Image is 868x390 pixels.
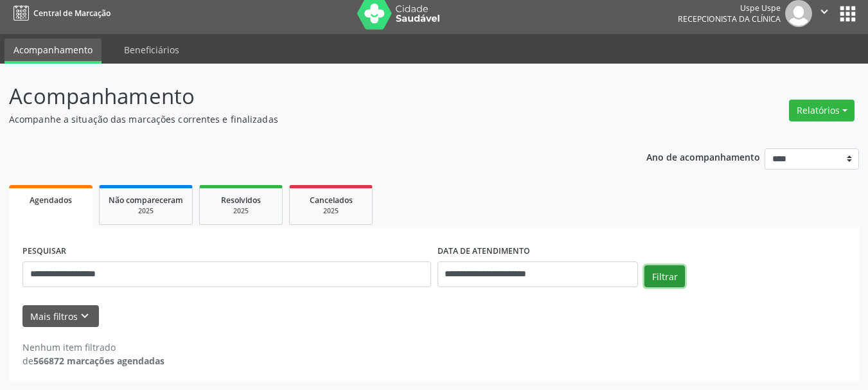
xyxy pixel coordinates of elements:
[22,242,66,261] label: PESQUISAR
[646,148,760,164] p: Ano de acompanhamento
[22,341,164,354] div: Nenhum item filtrado
[678,3,781,13] div: Uspe Uspe
[109,206,183,216] div: 2025
[115,39,188,61] a: Beneficiários
[30,195,72,206] span: Agendados
[789,100,855,121] button: Relatórios
[33,355,164,367] strong: 566872 marcações agendadas
[299,206,363,216] div: 2025
[817,4,831,19] i: 
[9,3,111,24] a: Central de Marcação
[310,195,353,206] span: Cancelados
[33,8,111,19] span: Central de Marcação
[78,309,92,323] i: keyboard_arrow_down
[644,265,685,287] button: Filtrar
[678,13,781,24] span: Recepcionista da clínica
[22,305,99,328] button: Mais filtroskeyboard_arrow_down
[221,195,261,206] span: Resolvidos
[109,195,183,206] span: Não compareceram
[9,112,604,126] p: Acompanhe a situação das marcações correntes e finalizadas
[9,80,604,112] p: Acompanhamento
[209,206,273,216] div: 2025
[22,354,164,368] div: de
[837,3,859,25] button: apps
[4,39,102,64] a: Acompanhamento
[438,242,530,261] label: DATA DE ATENDIMENTO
